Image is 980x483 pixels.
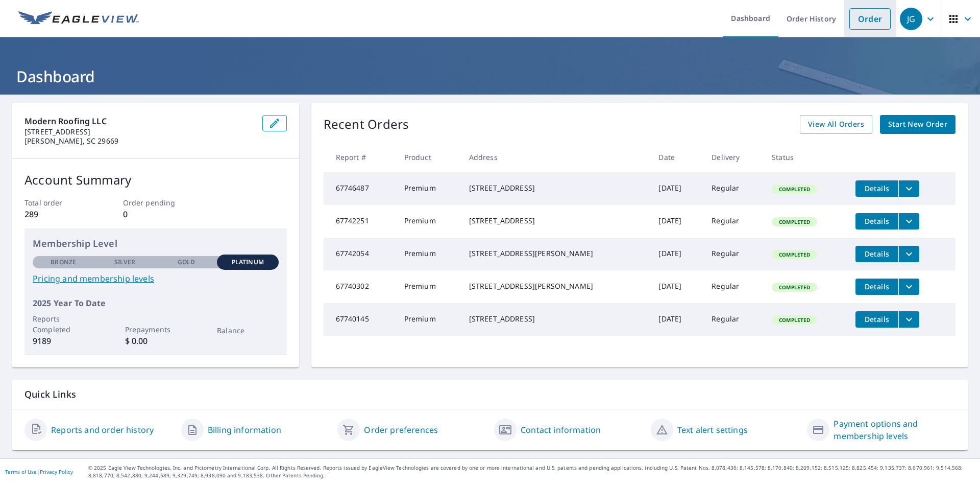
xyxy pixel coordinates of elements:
[703,270,764,303] td: Regular
[469,216,643,226] div: [STREET_ADDRESS]
[40,468,73,475] a: Privacy Policy
[24,136,254,146] p: [PERSON_NAME], SC 29669
[24,197,90,208] p: Total order
[88,464,975,479] p: © 2025 Eagle View Technologies, Inc. and Pictometry International Corp. All Rights Reserved. Repo...
[703,303,764,336] td: Regular
[217,325,278,336] p: Balance
[855,311,898,328] button: detailsBtn-67740145
[898,213,919,229] button: filesDropdownBtn-67742251
[650,270,703,303] td: [DATE]
[33,237,279,250] p: Membership Level
[123,208,188,220] p: 0
[855,180,898,197] button: detailsBtn-67746487
[650,142,703,172] th: Date
[855,246,898,262] button: detailsBtn-67742054
[650,172,703,205] td: [DATE]
[396,303,461,336] td: Premium
[855,213,898,229] button: detailsBtn-67742251
[849,8,891,30] a: Order
[123,197,188,208] p: Order pending
[898,311,919,328] button: filesDropdownBtn-67740145
[12,66,968,87] h1: Dashboard
[178,258,195,267] p: Gold
[125,324,186,335] p: Prepayments
[834,418,955,442] a: Payment options and membership levels
[650,238,703,270] td: [DATE]
[677,424,748,436] a: Text alert settings
[114,258,136,267] p: Silver
[33,335,94,347] p: 9189
[855,279,898,295] button: detailsBtn-67740302
[396,172,461,205] td: Premium
[208,424,281,436] a: Billing information
[324,303,396,336] td: 67740145
[469,183,643,193] div: [STREET_ADDRESS]
[888,118,947,131] span: Start New Order
[24,388,955,401] p: Quick Links
[5,469,73,475] p: |
[764,142,847,172] th: Status
[862,183,892,193] span: Details
[650,303,703,336] td: [DATE]
[24,127,254,136] p: [STREET_ADDRESS]
[773,284,816,291] span: Completed
[800,115,872,134] a: View All Orders
[324,142,396,172] th: Report #
[880,115,955,134] a: Start New Order
[324,115,409,134] p: Recent Orders
[24,115,254,127] p: Modern Roofing LLC
[24,171,287,189] p: Account Summary
[808,118,864,131] span: View All Orders
[898,246,919,262] button: filesDropdownBtn-67742054
[33,272,279,285] a: Pricing and membership levels
[862,282,892,291] span: Details
[521,424,601,436] a: Contact information
[5,468,37,475] a: Terms of Use
[324,270,396,303] td: 67740302
[51,424,154,436] a: Reports and order history
[324,172,396,205] td: 67746487
[650,205,703,238] td: [DATE]
[396,238,461,270] td: Premium
[862,249,892,259] span: Details
[51,258,76,267] p: Bronze
[703,238,764,270] td: Regular
[773,316,816,324] span: Completed
[703,142,764,172] th: Delivery
[396,205,461,238] td: Premium
[33,313,94,335] p: Reports Completed
[900,8,922,30] div: JG
[773,251,816,258] span: Completed
[703,172,764,205] td: Regular
[862,216,892,226] span: Details
[469,314,643,324] div: [STREET_ADDRESS]
[324,238,396,270] td: 67742054
[898,180,919,197] button: filesDropdownBtn-67746487
[469,281,643,291] div: [STREET_ADDRESS][PERSON_NAME]
[862,314,892,324] span: Details
[396,142,461,172] th: Product
[24,208,90,220] p: 289
[396,270,461,303] td: Premium
[773,186,816,193] span: Completed
[33,297,279,309] p: 2025 Year To Date
[364,424,438,436] a: Order preferences
[773,218,816,225] span: Completed
[461,142,651,172] th: Address
[18,11,139,27] img: EV Logo
[469,248,643,259] div: [STREET_ADDRESS][PERSON_NAME]
[232,258,264,267] p: Platinum
[703,205,764,238] td: Regular
[125,335,186,347] p: $ 0.00
[898,279,919,295] button: filesDropdownBtn-67740302
[324,205,396,238] td: 67742251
